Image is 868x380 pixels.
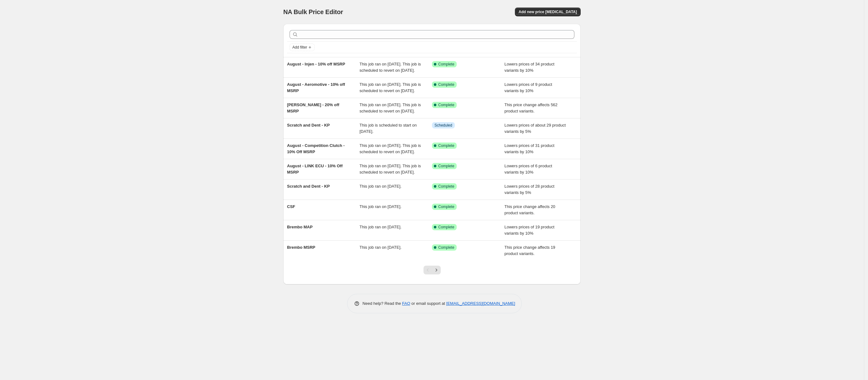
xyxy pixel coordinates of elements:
span: CSF [287,204,295,209]
span: Lowers prices of 9 product variants by 10% [505,82,552,93]
a: [EMAIL_ADDRESS][DOMAIN_NAME] [446,301,515,306]
span: This price change affects 20 product variants. [505,204,555,215]
span: Complete [438,143,454,148]
button: Add filter [290,44,315,51]
span: August - LINK ECU - 10% Off MSRP [287,164,343,174]
span: Lowers prices of about 29 product variants by 5% [505,123,566,134]
span: Scratch and Dent - KP [287,123,330,128]
a: FAQ [402,301,410,306]
span: Complete [438,184,454,189]
span: August - Competition Clutch - 10% Off MSRP [287,143,345,154]
span: This job ran on [DATE]. [360,225,402,229]
span: August - Injen - 10% off MSRP [287,62,345,66]
span: Lowers prices of 28 product variants by 5% [505,184,555,195]
span: This job ran on [DATE]. This job is scheduled to revert on [DATE]. [360,82,421,93]
span: NA Bulk Price Editor [283,8,343,15]
span: This price change affects 562 product variants. [505,102,558,113]
span: Complete [438,164,454,169]
span: Add filter [292,45,307,50]
span: Need help? Read the [362,301,402,306]
span: August - Aeromotive - 10% off MSRP [287,82,345,93]
span: Complete [438,82,454,87]
span: Complete [438,62,454,67]
span: Scratch and Dent - KP [287,184,330,189]
span: Complete [438,204,454,209]
span: Scheduled [434,123,452,128]
span: This job ran on [DATE]. [360,184,402,189]
span: Lowers prices of 19 product variants by 10% [505,225,555,236]
nav: Pagination [424,266,441,274]
button: Add new price [MEDICAL_DATA] [515,8,581,16]
span: This price change affects 19 product variants. [505,245,555,256]
span: This job ran on [DATE]. [360,204,402,209]
span: This job ran on [DATE]. This job is scheduled to revert on [DATE]. [360,143,421,154]
span: Add new price [MEDICAL_DATA] [519,9,577,14]
span: This job is scheduled to start on [DATE]. [360,123,417,134]
span: This job ran on [DATE]. [360,245,402,250]
span: [PERSON_NAME] - 20% off MSRP [287,102,339,113]
span: Complete [438,245,454,250]
button: Next [432,266,441,274]
span: Lowers prices of 34 product variants by 10% [505,62,555,73]
span: Brembo MAP [287,225,313,229]
span: This job ran on [DATE]. This job is scheduled to revert on [DATE]. [360,62,421,73]
span: This job ran on [DATE]. This job is scheduled to revert on [DATE]. [360,102,421,113]
span: or email support at [410,301,446,306]
span: Complete [438,225,454,230]
span: Lowers prices of 6 product variants by 10% [505,164,552,174]
span: Lowers prices of 31 product variants by 10% [505,143,555,154]
span: This job ran on [DATE]. This job is scheduled to revert on [DATE]. [360,164,421,174]
span: Complete [438,102,454,107]
span: Brembo MSRP [287,245,315,250]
